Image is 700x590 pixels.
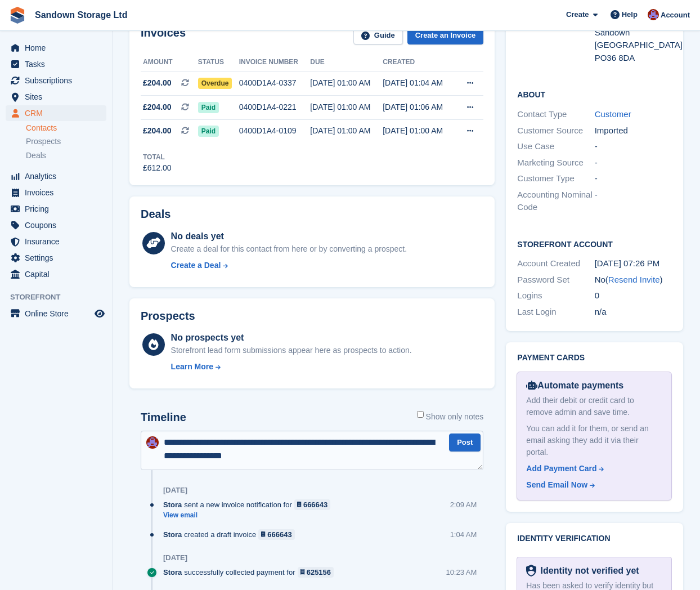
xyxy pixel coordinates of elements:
[6,234,106,249] a: menu
[171,243,407,255] div: Create a deal for this contact from here or by converting a prospect.
[25,73,92,88] span: Subscriptions
[517,274,594,287] div: Password Set
[141,53,198,71] th: Amount
[171,331,412,345] div: No prospects yet
[198,126,219,137] span: Paid
[198,78,232,89] span: Overdue
[93,307,106,320] a: Preview store
[163,511,336,520] a: View email
[171,361,412,373] a: Learn More
[450,499,477,510] div: 2:09 AM
[383,53,455,71] th: Created
[25,56,92,72] span: Tasks
[143,152,172,162] div: Total
[595,189,672,214] div: -
[298,567,334,578] a: 625156
[517,189,594,214] div: Accounting Nominal Code
[6,306,106,321] a: menu
[526,463,596,475] div: Add Payment Card
[622,9,638,20] span: Help
[310,53,383,71] th: Due
[258,529,295,540] a: 666643
[30,6,132,24] a: Sandown Storage Ltd
[595,274,672,287] div: No
[26,150,46,161] span: Deals
[26,150,106,162] a: Deals
[163,486,187,495] div: [DATE]
[307,567,331,578] div: 625156
[239,77,311,89] div: 0400D1A4-0337
[595,157,672,169] div: -
[383,77,455,89] div: [DATE] 01:04 AM
[146,436,159,449] img: Chloe Lovelock-Brown
[25,168,92,184] span: Analytics
[141,310,195,323] h2: Prospects
[595,306,672,319] div: n/a
[526,379,662,392] div: Automate payments
[10,292,112,303] span: Storefront
[446,567,477,578] div: 10:23 AM
[239,53,311,71] th: Invoice number
[605,275,663,284] span: ( )
[353,26,403,45] a: Guide
[450,529,477,540] div: 1:04 AM
[595,52,672,65] div: PO36 8DA
[163,499,182,510] span: Stora
[517,172,594,185] div: Customer Type
[171,260,407,271] a: Create a Deal
[6,105,106,121] a: menu
[648,9,659,20] img: Chloe Lovelock-Brown
[595,26,672,39] div: Sandown
[25,250,92,266] span: Settings
[6,185,106,200] a: menu
[449,433,481,452] button: Post
[595,140,672,153] div: -
[171,345,412,356] div: Storefront lead form submissions appear here as prospects to action.
[566,9,589,20] span: Create
[517,140,594,153] div: Use Case
[517,354,672,363] h2: Payment cards
[141,411,186,424] h2: Timeline
[239,125,311,137] div: 0400D1A4-0109
[517,289,594,302] div: Logins
[6,217,106,233] a: menu
[198,53,239,71] th: Status
[517,257,594,270] div: Account Created
[25,266,92,282] span: Capital
[163,553,187,562] div: [DATE]
[6,56,106,72] a: menu
[25,40,92,56] span: Home
[517,88,672,100] h2: About
[6,201,106,217] a: menu
[517,108,594,121] div: Contact Type
[198,102,219,113] span: Paid
[163,529,182,540] span: Stora
[143,162,172,174] div: £612.00
[517,306,594,319] div: Last Login
[9,7,26,24] img: stora-icon-8386f47178a22dfd0bd8f6a31ec36ba5ce8667c1dd55bd0f319d3a0aa187defe.svg
[526,395,662,418] div: Add their debit or credit card to remove admin and save time.
[26,136,61,147] span: Prospects
[25,234,92,249] span: Insurance
[141,26,186,45] h2: Invoices
[517,124,594,137] div: Customer Source
[6,168,106,184] a: menu
[6,266,106,282] a: menu
[595,39,672,52] div: [GEOGRAPHIC_DATA]
[526,565,536,577] img: Identity Verification Ready
[303,499,327,510] div: 666643
[267,529,291,540] div: 666643
[661,10,690,21] span: Account
[595,124,672,137] div: Imported
[171,230,407,243] div: No deals yet
[26,136,106,147] a: Prospects
[517,534,672,543] h2: Identity verification
[310,77,383,89] div: [DATE] 01:00 AM
[294,499,331,510] a: 666643
[310,125,383,137] div: [DATE] 01:00 AM
[25,217,92,233] span: Coupons
[383,125,455,137] div: [DATE] 01:00 AM
[517,157,594,169] div: Marketing Source
[417,411,424,418] input: Show only notes
[163,529,300,540] div: created a draft invoice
